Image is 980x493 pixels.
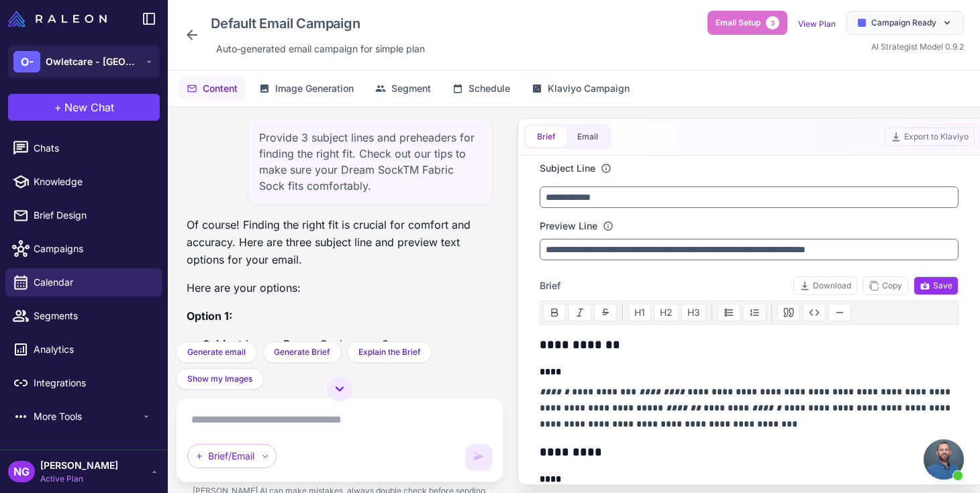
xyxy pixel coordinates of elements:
a: Analytics [5,335,162,364]
a: View Plan [798,19,836,29]
button: Show my Images [176,368,264,390]
span: Copy [869,280,902,292]
button: Generate email [176,341,257,363]
strong: Subject: [203,337,246,351]
span: Knowledge [34,174,152,189]
span: Generate Brief [274,346,330,358]
div: O- [13,51,40,72]
a: Raleon Logo [8,11,112,27]
div: Brief/Email [187,444,277,468]
span: Integrations [34,376,152,390]
button: Export to Klaviyo [885,127,975,146]
span: Active Plan [40,473,118,485]
span: Calendar [34,275,152,290]
button: Download [793,276,857,295]
span: Segments [34,309,152,323]
div: Click to edit description [211,39,430,59]
button: H2 [654,304,679,321]
span: New Chat [64,99,114,115]
a: Segments [5,302,162,330]
span: Klaviyo Campaign [548,81,630,96]
span: + [54,99,62,115]
button: O-Owletcare - [GEOGRAPHIC_DATA] [8,46,160,78]
div: Click to edit campaign name [205,11,430,36]
a: Campaigns [5,235,162,263]
span: Image Generation [275,81,354,96]
button: Email [567,127,609,147]
a: Chats [5,134,162,162]
div: Open chat [924,439,964,480]
img: Raleon Logo [8,11,107,27]
a: Brief Design [5,201,162,229]
span: Chats [34,141,152,156]
span: Brief [540,278,560,293]
a: Integrations [5,369,162,397]
button: H1 [628,304,651,321]
span: Show my Images [187,373,252,385]
span: Generate email [187,346,246,358]
span: Brief Design [34,208,152,223]
button: Copy [863,276,908,295]
span: Auto‑generated email campaign for simple plan [216,42,425,56]
label: Preview Line [540,219,597,233]
a: Knowledge [5,168,162,196]
span: Owletcare - [GEOGRAPHIC_DATA] [46,54,140,69]
label: Subject Line [540,161,595,176]
span: [PERSON_NAME] [40,458,118,473]
p: Of course! Finding the right fit is crucial for comfort and accuracy. Here are three subject line... [187,216,493,268]
button: Email Setup3 [707,11,787,35]
span: 3 [766,16,779,30]
span: Analytics [34,342,152,357]
p: Here are your options: [187,279,493,296]
button: Brief [526,127,567,147]
button: Content [179,76,246,101]
a: Calendar [5,268,162,296]
span: Email Setup [716,17,761,29]
span: Segment [391,81,431,96]
button: Segment [367,76,439,101]
div: NG [8,461,35,482]
button: Image Generation [251,76,362,101]
button: Generate Brief [262,341,342,363]
span: Content [203,81,238,96]
button: Schedule [444,76,518,101]
button: Klaviyo Campaign [524,76,638,101]
span: Explain the Brief [358,346,421,358]
span: Campaign Ready [871,17,936,29]
span: Save [920,280,952,292]
button: H3 [681,304,706,321]
div: Provide 3 subject lines and preheaders for finding the right fit. Check out our tips to make sure... [248,118,493,205]
strong: Option 1: [187,309,232,323]
span: AI Strategist Model 0.9.2 [871,42,964,52]
button: Save [914,276,959,295]
span: More Tools [34,409,141,424]
button: +New Chat [8,94,160,121]
span: Campaigns [34,241,152,256]
li: Is your Dream Sock secure? [203,335,493,353]
button: Explain the Brief [347,341,432,363]
span: Schedule [469,81,510,96]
